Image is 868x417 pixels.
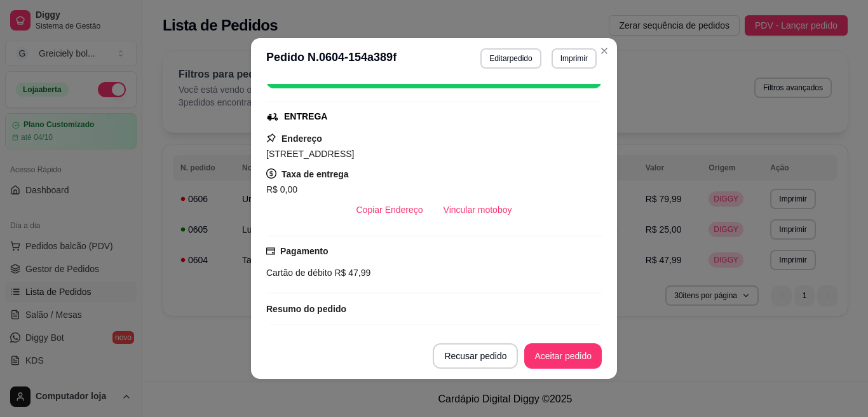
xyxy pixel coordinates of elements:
[480,48,541,69] button: Editarpedido
[433,343,518,369] button: Recusar pedido
[266,247,275,256] span: credit-card
[266,48,397,69] h3: Pedido N. 0604-154a389f
[281,169,349,179] strong: Taxa de entrega
[266,268,332,278] span: Cartão de débito
[280,246,328,256] strong: Pagamento
[266,149,354,159] span: [STREET_ADDRESS]
[433,197,522,222] button: Vincular motoboy
[524,343,602,369] button: Aceitar pedido
[281,133,322,144] strong: Endereço
[346,197,433,222] button: Copiar Endereço
[552,48,597,69] button: Imprimir
[266,168,276,179] span: dollar
[332,268,371,278] span: R$ 47,99
[266,184,297,195] span: R$ 0,00
[594,41,614,61] button: Close
[266,133,276,143] span: pushpin
[266,304,346,314] strong: Resumo do pedido
[284,110,327,123] div: ENTREGA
